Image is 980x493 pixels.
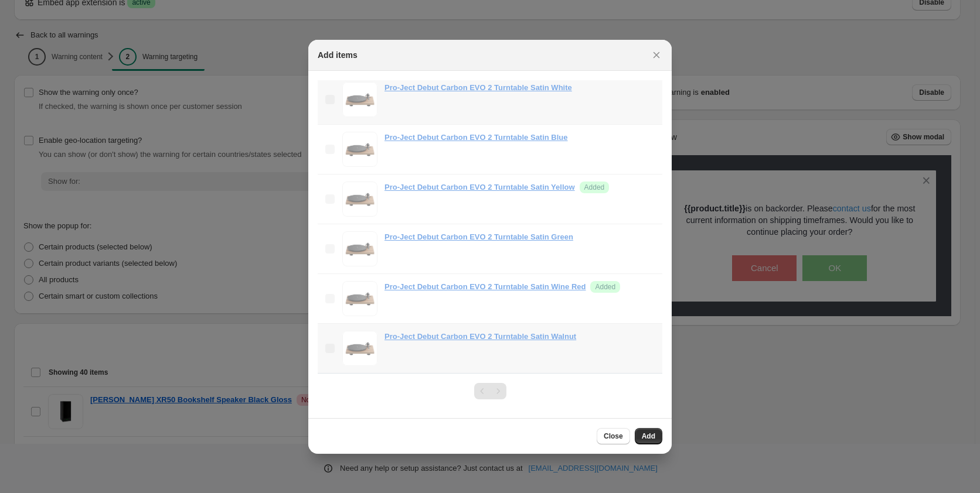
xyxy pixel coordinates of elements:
span: Add [642,432,655,441]
button: Close [597,428,630,444]
span: Close [604,432,623,441]
nav: Pagination [474,383,506,399]
h2: Add items [318,49,358,61]
button: Close [648,47,665,63]
button: Add [635,428,662,444]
